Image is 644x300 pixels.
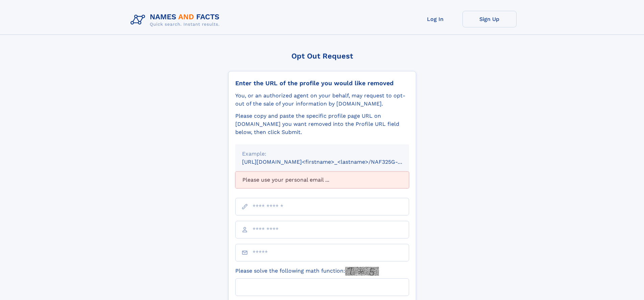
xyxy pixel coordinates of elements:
div: Enter the URL of the profile you would like removed [235,79,409,87]
div: Please copy and paste the specific profile page URL on [DOMAIN_NAME] you want removed into the Pr... [235,112,409,136]
a: Log In [408,11,462,27]
a: Sign Up [462,11,517,27]
div: Opt Out Request [228,52,416,60]
small: [URL][DOMAIN_NAME]<firstname>_<lastname>/NAF325G-xxxxxxxx [242,159,422,165]
label: Please solve the following math function: [235,267,379,276]
div: Please use your personal email ... [235,171,409,188]
div: Example: [242,150,402,158]
img: Logo Names and Facts [128,11,225,29]
div: You, or an authorized agent on your behalf, may request to opt-out of the sale of your informatio... [235,92,409,108]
